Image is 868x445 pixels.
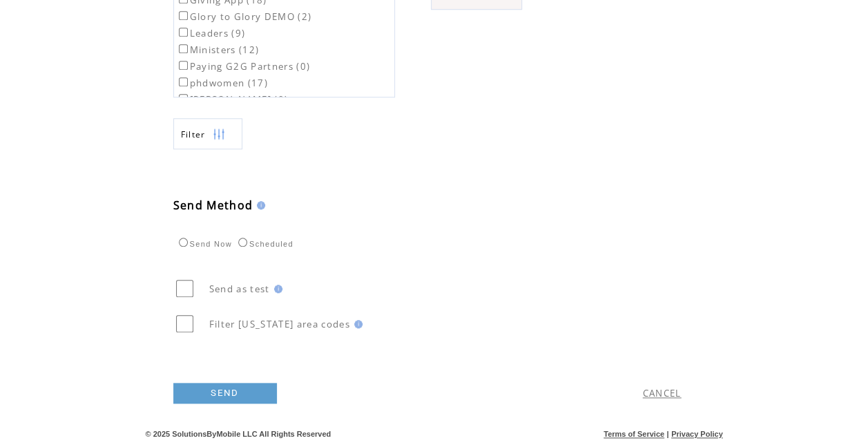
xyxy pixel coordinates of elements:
[671,430,723,438] a: Privacy Policy
[179,11,188,20] input: Glory to Glory DEMO (2)
[179,94,188,103] input: [PERSON_NAME] (0)
[270,285,282,293] img: help.gif
[643,387,682,399] a: CANCEL
[181,129,206,140] span: Show filters
[176,60,311,73] label: Paying G2G Partners (0)
[253,201,265,209] img: help.gif
[176,93,289,106] label: [PERSON_NAME] (0)
[173,198,253,213] span: Send Method
[179,61,188,70] input: Paying G2G Partners (0)
[176,27,246,39] label: Leaders (9)
[176,77,268,89] label: phdwomen (17)
[604,430,664,438] a: Terms of Service
[176,10,312,23] label: Glory to Glory DEMO (2)
[179,238,188,247] input: Send Now
[238,238,247,247] input: Scheduled
[179,44,188,53] input: Ministers (12)
[209,318,350,330] span: Filter [US_STATE] area codes
[213,119,225,150] img: filters.png
[235,240,293,248] label: Scheduled
[173,383,277,404] a: SEND
[666,430,668,438] span: |
[146,430,331,438] span: © 2025 SolutionsByMobile LLC All Rights Reserved
[350,320,363,328] img: help.gif
[175,240,232,248] label: Send Now
[179,77,188,86] input: phdwomen (17)
[209,283,270,295] span: Send as test
[176,44,260,56] label: Ministers (12)
[179,28,188,37] input: Leaders (9)
[173,118,242,149] a: Filter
